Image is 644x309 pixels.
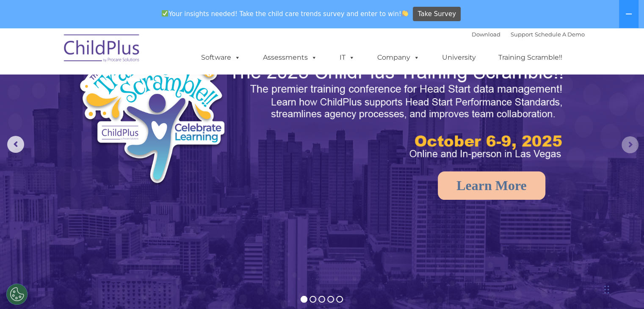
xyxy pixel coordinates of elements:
[118,91,154,97] span: Phone number
[602,268,644,309] iframe: Chat Widget
[490,49,571,66] a: Training Scramble!!
[402,10,408,17] img: 👏
[535,31,585,38] a: Schedule A Demo
[193,49,249,66] a: Software
[331,49,363,66] a: IT
[472,31,585,38] font: |
[369,49,428,66] a: Company
[162,10,168,17] img: ✅
[158,6,412,22] span: Your insights needed! Take the child care trends survey and enter to win!
[254,49,326,66] a: Assessments
[438,171,545,200] a: Learn More
[418,7,456,22] span: Take Survey
[511,31,533,38] a: Support
[604,277,609,302] div: Drag
[60,28,144,71] img: ChildPlus by Procare Solutions
[434,49,484,66] a: University
[413,7,461,22] a: Take Survey
[118,56,144,62] span: Last name
[6,284,28,305] button: Cookies Settings
[472,31,500,38] a: Download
